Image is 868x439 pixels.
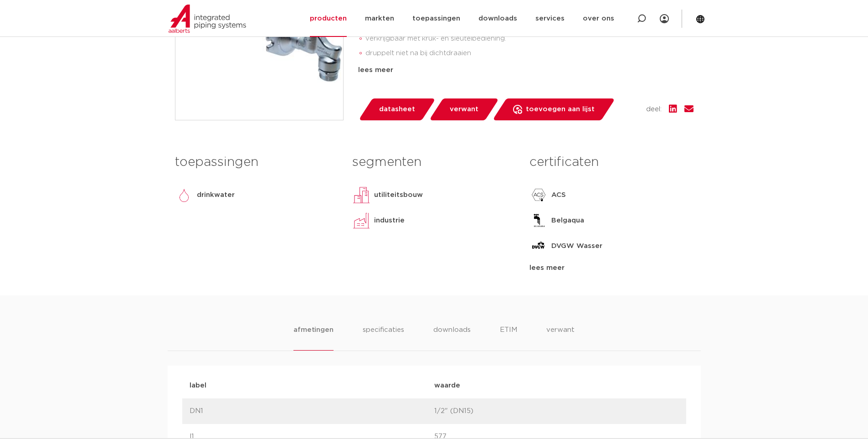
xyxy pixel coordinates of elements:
[197,190,235,201] p: drinkwater
[363,325,404,351] li: specificaties
[358,65,693,76] div: lees meer
[646,104,662,115] span: deel:
[190,406,434,417] p: DN1
[374,190,423,201] p: utiliteitsbouw
[352,186,370,204] img: utiliteitsbouw
[434,380,679,391] p: waarde
[500,325,517,351] li: ETIM
[365,46,693,61] li: druppelt niet na bij dichtdraaien
[352,212,370,230] img: industrie
[526,102,595,117] span: toevoegen aan lijst
[529,153,693,171] h3: certificaten
[374,215,405,226] p: industrie
[429,98,499,120] a: verwant
[551,215,584,226] p: Belgaqua
[190,380,434,391] p: label
[175,153,339,171] h3: toepassingen
[293,325,333,351] li: afmetingen
[175,186,193,204] img: drinkwater
[365,61,693,75] li: eenvoudige en snelle montage dankzij insteekverbinding
[529,237,548,255] img: DVGW Wasser
[529,186,548,204] img: ACS
[529,212,548,230] img: Belgaqua
[529,263,693,274] div: lees meer
[365,31,693,46] li: verkrijgbaar met kruk- en sleutelbediening.
[352,153,516,171] h3: segmenten
[450,102,478,117] span: verwant
[358,98,436,120] a: datasheet
[433,325,471,351] li: downloads
[551,241,602,252] p: DVGW Wasser
[379,102,415,117] span: datasheet
[434,406,679,417] p: 1/2" (DN15)
[551,190,566,201] p: ACS
[546,325,575,351] li: verwant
